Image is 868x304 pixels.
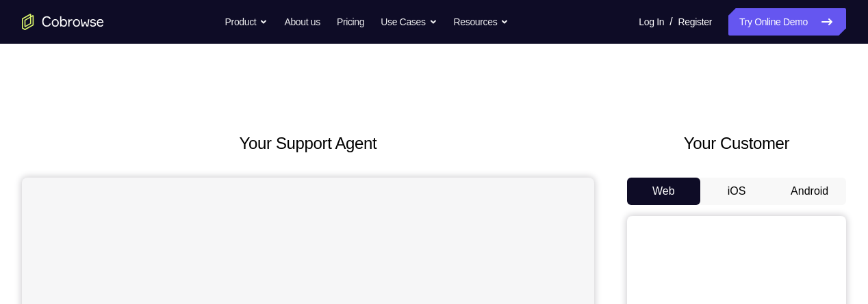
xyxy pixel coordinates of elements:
button: Product [225,8,268,36]
span: / [669,14,672,30]
a: About us [284,8,320,36]
button: Resources [454,8,509,36]
a: Pricing [337,8,364,36]
button: iOS [700,178,774,205]
button: Web [627,178,700,205]
h2: Your Support Agent [22,131,594,156]
button: Use Cases [381,8,437,36]
a: Register [678,8,712,36]
h2: Your Customer [627,131,846,156]
button: Android [773,178,846,205]
a: Try Online Demo [728,8,846,36]
a: Go to the home page [22,14,104,30]
a: Log In [639,8,664,36]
